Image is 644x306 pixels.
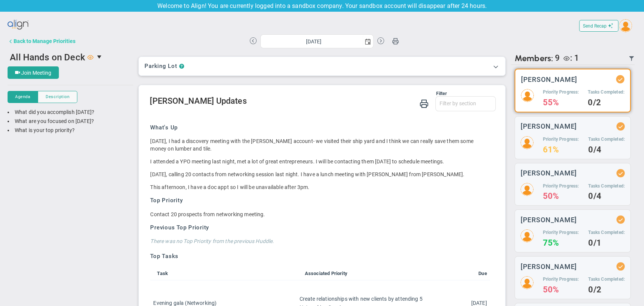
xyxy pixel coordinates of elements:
[521,229,533,242] img: 209339.Person.photo
[543,99,579,106] h4: 55%
[543,286,579,293] h4: 50%
[543,89,579,95] h5: Priority Progress:
[618,171,623,176] div: Updated Status
[521,123,577,130] h3: [PERSON_NAME]
[420,98,429,108] span: Print Huddle Member Updates
[521,276,533,289] img: 209340.Person.photo
[150,171,490,178] p: [DATE], calling 20 contacts from networking session last night. I have a lunch meeting with [PERS...
[150,183,490,191] p: This afternoon, I have a doc appt so I will be unavailable after 3pm.
[588,99,624,106] h4: 0/2
[583,23,607,29] span: Send Recap
[521,216,577,223] h3: [PERSON_NAME]
[363,35,373,48] span: select
[521,169,577,177] h3: [PERSON_NAME]
[618,264,623,269] div: Updated Status
[521,263,577,270] h3: [PERSON_NAME]
[88,54,94,60] span: Viewer
[618,217,623,222] div: Updated Status
[436,97,495,110] input: Filter by section
[618,124,623,129] div: Updated Status
[150,211,265,217] span: Contact 20 prospects from networking meeting.
[521,89,534,102] img: 209337.Person.photo
[8,66,59,79] button: Join Meeting
[15,94,30,100] span: Agenda
[94,51,106,63] span: select
[588,240,625,246] h4: 0/1
[150,252,490,260] h3: Top Tasks
[150,158,490,165] p: I attended a YPO meeting last night, met a lot of great entrepreneurs. I will be contacting them ...
[8,118,133,125] div: What are you focused on [DATE]?
[543,276,579,283] h5: Priority Progress:
[560,53,579,63] div: Jai S is a Viewer.
[150,96,495,107] h2: [PERSON_NAME] Updates
[471,300,487,306] span: Tue Sep 09 2025 00:00:00 GMT+0530 (India Standard Time)
[543,146,579,153] h4: 61%
[153,271,168,276] span: Task
[543,136,579,143] h5: Priority Progress:
[543,240,579,246] h4: 75%
[588,276,625,283] h5: Tasks Completed:
[570,53,572,63] span: :
[153,300,217,306] span: Evening gala (Networking)
[555,53,560,63] span: 9
[588,136,625,143] h5: Tasks Completed:
[8,91,38,103] button: Agenda
[8,34,75,48] button: Back to Manage Priorities
[10,52,85,63] span: All Hands on Deck
[521,76,578,83] h3: [PERSON_NAME]
[8,17,29,32] img: align-logo.svg
[21,70,51,76] span: Join Meeting
[588,286,625,293] h4: 0/2
[38,91,77,103] button: Description
[629,55,635,62] span: Filter Updated Members
[392,37,399,48] span: Print Huddle
[297,271,347,276] span: Associated Priority
[150,238,490,244] h4: There was no Top Priority from the previous Huddle.
[588,229,625,236] h5: Tasks Completed:
[150,224,490,232] h3: Previous Top Priority
[618,77,623,82] div: Updated Status
[543,193,579,200] h4: 50%
[14,38,75,44] div: Back to Manage Priorities
[150,91,446,96] div: Filter
[46,94,69,100] span: Description
[543,183,579,189] h5: Priority Progress:
[521,183,533,196] img: 209338.Person.photo
[521,136,533,149] img: 209334.Person.photo
[8,109,133,116] div: What did you accomplish [DATE]?
[150,137,490,152] p: [DATE], I had a discovery meeting with the [PERSON_NAME] account- we visited their ship yard and ...
[144,63,177,70] h3: Parking Lot
[150,197,490,205] h3: Top Priority
[8,127,133,134] div: What is your top priority?
[150,124,490,132] h3: What's Up
[588,193,625,200] h4: 0/4
[515,53,553,63] span: Members:
[588,146,625,153] h4: 0/4
[619,19,632,32] img: 205826.Person.photo
[475,271,487,276] span: Due
[579,20,618,32] button: Send Recap
[588,183,625,189] h5: Tasks Completed:
[543,229,579,236] h5: Priority Progress:
[588,89,624,95] h5: Tasks Completed:
[574,53,579,63] span: 1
